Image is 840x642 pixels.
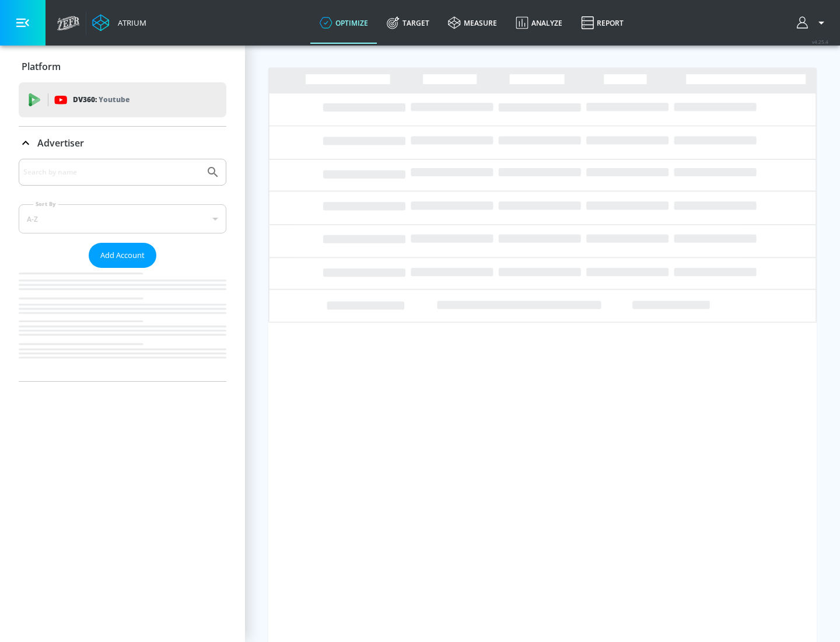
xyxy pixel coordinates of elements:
div: Atrium [113,18,146,28]
p: Advertiser [37,137,84,149]
nav: list of Advertiser [19,268,226,381]
p: DV360: [73,93,129,106]
div: A-Z [19,204,226,233]
a: measure [439,2,506,44]
p: Youtube [99,93,129,106]
span: Add Account [100,249,145,262]
div: Advertiser [19,127,226,159]
button: Add Account [89,243,156,268]
a: Target [377,2,439,44]
a: Analyze [506,2,572,44]
a: Atrium [92,14,146,32]
div: DV360: Youtube [19,82,226,117]
input: Search by name [23,165,200,180]
div: Advertiser [19,159,226,381]
a: Report [572,2,633,44]
span: v 4.25.4 [812,39,828,45]
p: Platform [22,60,61,73]
div: Platform [19,50,226,83]
a: optimize [310,2,377,44]
label: Sort By [33,200,58,208]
